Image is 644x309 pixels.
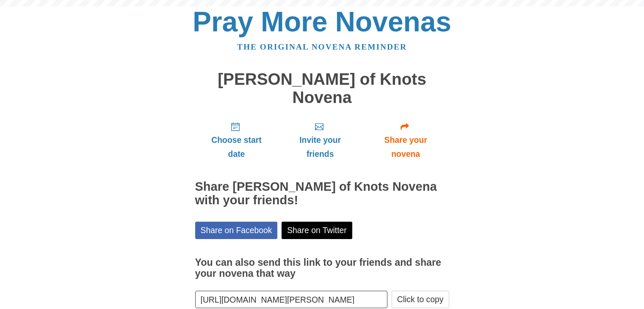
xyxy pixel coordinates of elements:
[286,133,354,161] span: Invite your friends
[195,180,449,207] h2: Share [PERSON_NAME] of Knots Novena with your friends!
[362,115,449,165] a: Share your novena
[195,222,278,239] a: Share on Facebook
[195,115,278,165] a: Choose start date
[282,222,352,239] a: Share on Twitter
[195,70,449,106] h1: [PERSON_NAME] of Knots Novena
[392,291,449,308] button: Click to copy
[278,115,362,165] a: Invite your friends
[193,6,451,37] a: Pray More Novenas
[371,133,441,161] span: Share your novena
[195,257,449,279] h3: You can also send this link to your friends and share your novena that way
[237,42,407,51] a: The original novena reminder
[204,133,270,161] span: Choose start date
